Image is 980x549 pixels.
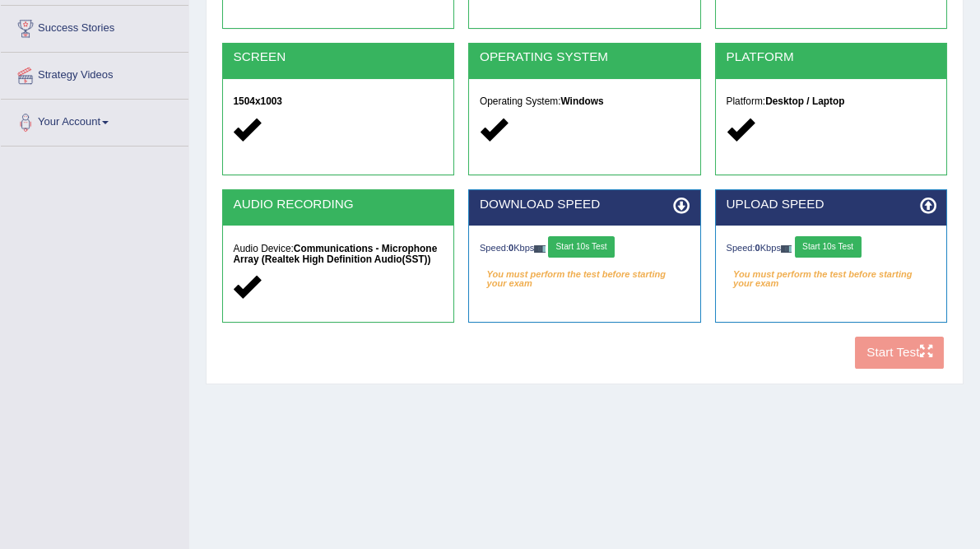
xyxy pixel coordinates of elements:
[795,236,862,258] button: Start 10s Test
[480,236,690,261] div: Speed: Kbps
[727,198,936,212] h2: UPLOAD SPEED
[480,50,690,64] h2: OPERATING SYSTEM
[727,236,936,261] div: Speed: Kbps
[480,265,690,286] em: You must perform the test before starting your exam
[765,95,844,107] strong: Desktop / Laptop
[509,243,513,253] strong: 0
[727,50,936,64] h2: PLATFORM
[727,265,936,286] em: You must perform the test before starting your exam
[233,50,443,64] h2: SCREEN
[548,236,615,258] button: Start 10s Test
[1,100,188,141] a: Your Account
[781,245,792,253] img: ajax-loader-fb-connection.gif
[233,198,443,212] h2: AUDIO RECORDING
[560,95,603,107] strong: Windows
[755,243,760,253] strong: 0
[233,243,437,265] strong: Communications - Microphone Array (Realtek High Definition Audio(SST))
[534,245,546,253] img: ajax-loader-fb-connection.gif
[727,96,936,107] h5: Platform:
[233,244,443,265] h5: Audio Device:
[1,6,188,47] a: Success Stories
[480,96,690,107] h5: Operating System:
[480,198,690,212] h2: DOWNLOAD SPEED
[233,95,282,107] strong: 1504x1003
[1,53,188,94] a: Strategy Videos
